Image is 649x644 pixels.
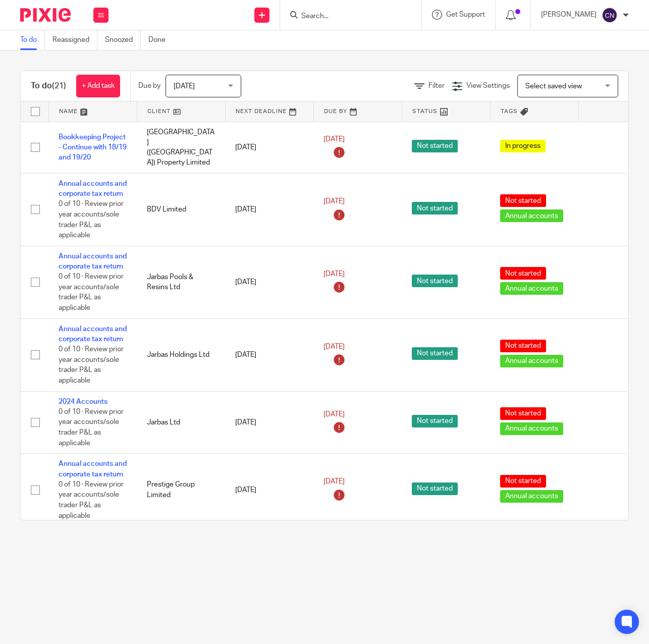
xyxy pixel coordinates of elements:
span: Not started [500,475,546,488]
a: Annual accounts and corporate tax return [59,253,127,270]
span: Not started [500,340,546,352]
td: [GEOGRAPHIC_DATA] ([GEOGRAPHIC_DATA]) Property Limited [137,122,225,173]
span: Not started [412,415,458,427]
span: Not started [412,202,458,214]
a: Reassigned [52,30,97,50]
span: 0 of 10 · Review prior year accounts/sole trader P&L as applicable [59,274,124,312]
span: View Settings [466,82,510,89]
a: Bookkeeping Project - Continue with 18/19 and 19/20 [59,134,127,162]
span: Annual accounts [500,355,563,367]
span: Get Support [446,11,485,18]
a: Annual accounts and corporate tax return [59,180,127,197]
a: 2024 Accounts [59,398,107,405]
td: [DATE] [225,246,313,318]
span: Select saved view [525,83,582,90]
span: [DATE] [323,271,345,278]
td: Jarbas Holdings Ltd [137,318,225,391]
a: Done [148,30,173,50]
td: Prestige Group Limited [137,454,225,526]
span: Not started [412,140,458,152]
span: Annual accounts [500,422,563,435]
span: [DATE] [323,411,345,418]
td: Jarbas Pools & Resins Ltd [137,246,225,318]
span: Not started [500,194,546,207]
td: [DATE] [225,318,313,391]
a: Snoozed [105,30,141,50]
span: Not started [412,347,458,360]
input: Search [300,12,391,21]
span: Annual accounts [500,209,563,222]
span: Not started [500,407,546,420]
span: Tags [501,109,518,114]
a: To do [20,30,45,50]
span: 0 of 10 · Review prior year accounts/sole trader P&L as applicable [59,346,124,385]
span: In progress [500,140,546,152]
a: Annual accounts and corporate tax return [59,460,127,477]
img: Pixie [20,8,71,22]
span: 0 of 10 · Review prior year accounts/sole trader P&L as applicable [59,408,124,447]
span: Not started [500,267,546,280]
td: [DATE] [225,173,313,246]
p: Due by [138,81,160,91]
span: [DATE] [323,136,345,143]
span: [DATE] [323,198,345,205]
span: 0 of 10 · Review prior year accounts/sole trader P&L as applicable [59,481,124,519]
span: Not started [412,275,458,287]
h1: To do [31,81,66,91]
span: (21) [52,82,66,90]
a: + Add task [76,75,120,97]
span: Annual accounts [500,282,563,295]
td: [DATE] [225,122,313,173]
span: [DATE] [323,343,345,350]
a: Annual accounts and corporate tax return [59,326,127,343]
span: 0 of 10 · Review prior year accounts/sole trader P&L as applicable [59,201,124,239]
td: [DATE] [225,391,313,454]
td: Jarbas Ltd [137,391,225,454]
span: [DATE] [323,478,345,486]
td: BDV Limited [137,173,225,246]
span: [DATE] [174,83,195,90]
span: Annual accounts [500,490,563,503]
img: svg%3E [602,7,618,23]
td: [DATE] [225,454,313,526]
p: [PERSON_NAME] [541,10,597,20]
span: Not started [412,482,458,495]
span: Filter [428,82,445,89]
